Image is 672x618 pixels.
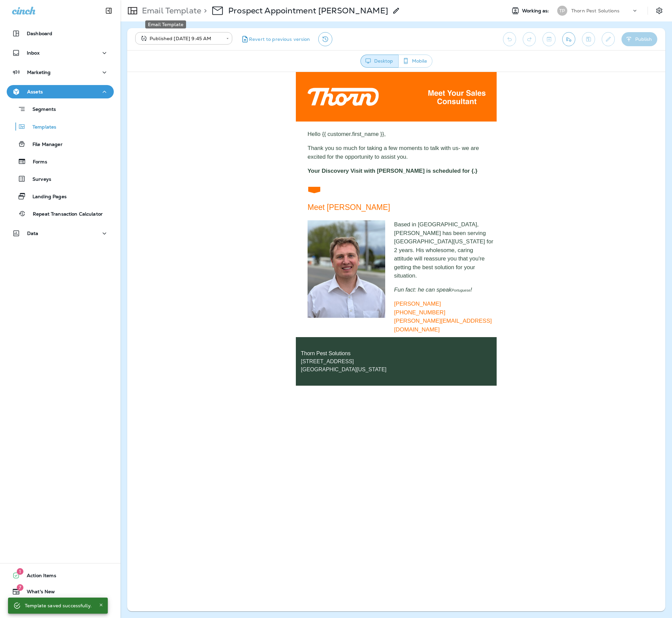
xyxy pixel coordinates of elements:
[653,5,665,17] button: Settings
[27,89,43,94] p: Assets
[249,36,310,43] span: Revert to previous version
[26,142,63,148] p: File Manager
[7,585,114,598] button: 7What's New
[7,66,114,79] button: Marketing
[267,237,318,244] span: [PHONE_NUMBER]
[26,106,56,113] p: Segments
[7,172,114,186] button: Surveys
[20,573,56,581] span: Action Items
[398,55,432,68] button: Mobile
[238,32,313,46] button: Revert to previous version
[180,96,350,102] span: Your Discovery Visit with [PERSON_NAME] is scheduled for {.}
[571,8,619,13] p: Thorn Pest Solutions
[27,70,51,75] p: Marketing
[180,59,258,65] span: Hello {{ customer.first_name }},
[7,569,114,582] button: 1Action Items
[267,246,365,261] span: [PERSON_NAME][EMAIL_ADDRESS][DOMAIN_NAME]
[174,287,227,292] span: [STREET_ADDRESS]
[181,115,193,121] img: Thorn-Symbol-copy.jpg
[7,120,114,134] button: Templates
[180,73,352,88] span: Thank you so much for taking a few moments to talk with us- we are excited for the opportunity to...
[318,32,332,46] button: View Changelog
[26,194,67,200] p: Landing Pages
[228,6,388,16] p: Prospect Appointment [PERSON_NAME]
[7,27,114,40] button: Dashboard
[7,189,114,203] button: Landing Pages
[7,227,114,240] button: Data
[26,124,56,131] p: Templates
[145,20,186,28] div: Email Template
[7,46,114,60] button: Inbox
[27,31,52,36] p: Dashboard
[17,568,23,575] span: 1
[20,589,55,597] span: What's New
[7,85,114,98] button: Assets
[267,229,314,235] span: [PERSON_NAME]
[267,215,325,221] span: Fun fact: he can speak
[7,154,114,168] button: Forms
[522,8,551,14] span: Working as:
[26,211,103,218] p: Repeat Transaction Calculator
[201,6,207,16] p: >
[17,584,23,591] span: 7
[26,176,51,183] p: Surveys
[25,600,92,612] div: Template saved successfully.
[27,231,38,236] p: Data
[174,279,224,284] span: Thorn Pest Solutions
[267,149,366,207] span: Based in [GEOGRAPHIC_DATA], [PERSON_NAME] has been serving [GEOGRAPHIC_DATA][US_STATE] for 2 year...
[139,6,201,16] p: Email Template
[7,601,114,614] button: Support
[180,148,258,246] img: Abel.png
[99,4,118,17] button: Collapse Sidebar
[174,295,259,300] span: [GEOGRAPHIC_DATA][US_STATE]
[26,159,47,165] p: Forms
[325,216,343,220] span: Portuguese
[97,601,105,609] button: Close
[360,55,399,68] button: Desktop
[557,6,567,16] div: TP
[562,32,575,46] button: Send test email
[140,35,222,42] div: Published [DATE] 9:45 AM
[180,131,263,140] span: Meet [PERSON_NAME]
[228,6,388,16] div: Prospect Appointment Abel
[7,137,114,151] button: File Manager
[7,207,114,221] button: Repeat Transaction Calculator
[343,215,345,221] span: !
[27,50,39,56] p: Inbox
[7,102,114,116] button: Segments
